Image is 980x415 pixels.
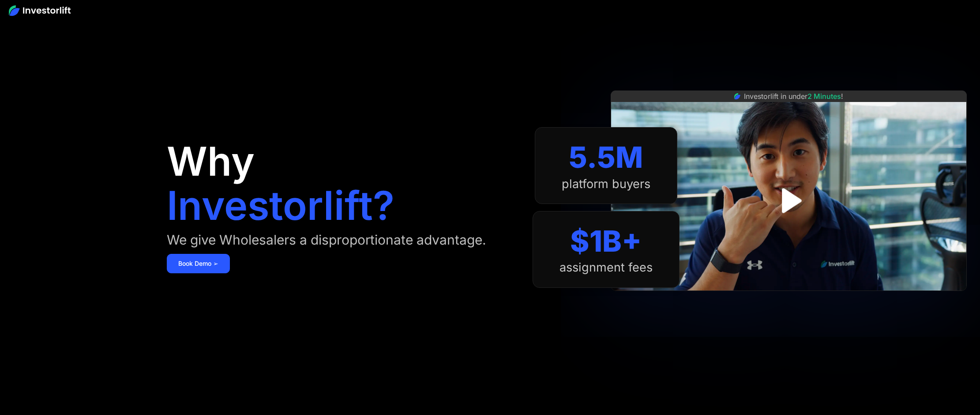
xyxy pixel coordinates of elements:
[744,91,843,102] div: Investorlift in under !
[570,224,642,259] div: $1B+
[167,186,394,226] h1: Investorlift?
[722,295,855,306] iframe: Customer reviews powered by Trustpilot
[167,233,486,247] div: We give Wholesalers a disproportionate advantage.
[569,140,643,175] div: 5.5M
[167,142,255,181] h1: Why
[559,260,653,275] div: assignment fees
[167,254,230,273] a: Book Demo ➢
[807,92,841,101] span: 2 Minutes
[769,181,808,220] a: open lightbox
[562,177,650,191] div: platform buyers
